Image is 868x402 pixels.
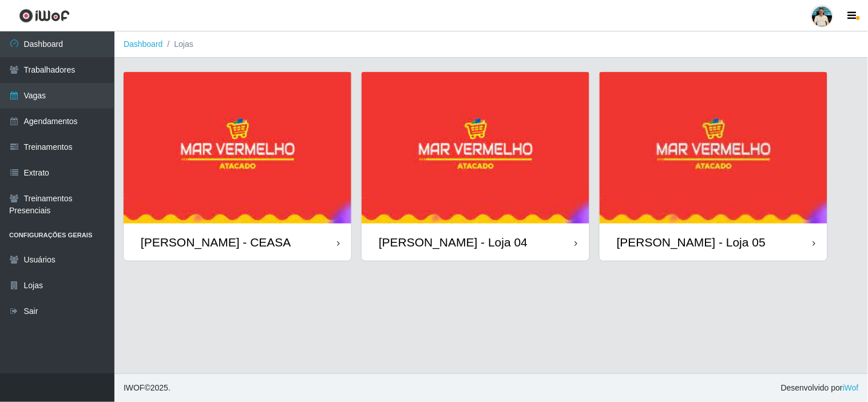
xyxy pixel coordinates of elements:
span: © 2025 . [124,382,171,394]
a: [PERSON_NAME] - Loja 04 [362,72,589,261]
img: cardImg [362,72,589,224]
nav: breadcrumb [114,31,868,58]
span: Desenvolvido por [781,382,859,394]
a: [PERSON_NAME] - CEASA [124,72,351,261]
div: [PERSON_NAME] - Loja 04 [379,235,528,249]
a: [PERSON_NAME] - Loja 05 [600,72,827,261]
a: iWof [843,383,859,392]
li: Lojas [163,38,193,50]
img: cardImg [600,72,827,224]
a: Dashboard [124,39,163,49]
img: CoreUI Logo [19,9,70,23]
div: [PERSON_NAME] - CEASA [141,235,291,249]
span: IWOF [124,383,145,392]
img: cardImg [124,72,351,224]
div: [PERSON_NAME] - Loja 05 [617,235,766,249]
